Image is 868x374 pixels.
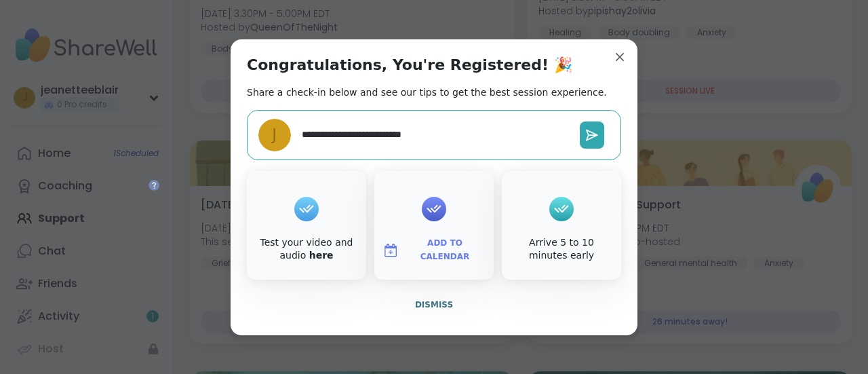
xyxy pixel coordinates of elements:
button: Dismiss [247,291,621,319]
iframe: Spotlight [149,180,159,191]
img: ShareWell Logomark [382,242,399,259]
h2: Share a check-in below and see our tips to get the best session experience. [247,86,607,99]
a: here [309,250,334,261]
div: Test your video and audio [250,236,363,263]
h1: Congratulations, You're Registered! 🎉 [247,56,572,75]
span: j [272,123,277,147]
span: Dismiss [415,300,453,310]
span: Add to Calendar [404,237,486,263]
div: Arrive 5 to 10 minutes early [505,236,618,263]
button: Add to Calendar [377,236,491,265]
